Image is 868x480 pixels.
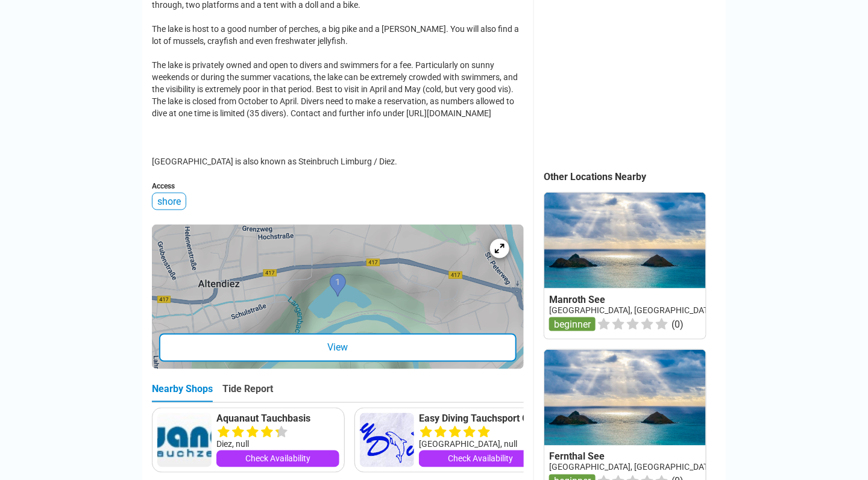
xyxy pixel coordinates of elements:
div: Access [152,182,524,190]
div: Tide Report [222,384,273,402]
a: Check Availability [216,450,339,467]
div: [GEOGRAPHIC_DATA], null [419,438,542,450]
img: Aquanaut Tauchbasis [157,413,212,467]
a: Easy Diving Tauchsport GmbH [419,413,542,425]
a: [GEOGRAPHIC_DATA], [GEOGRAPHIC_DATA] [549,463,715,472]
a: entry mapView [152,225,524,369]
a: Check Availability [419,450,542,467]
div: Nearby Shops [152,384,213,402]
div: Diez, null [216,438,339,450]
a: Aquanaut Tauchbasis [216,413,339,425]
img: Easy Diving Tauchsport GmbH [360,413,414,467]
div: View [159,334,517,362]
div: shore [152,193,186,210]
a: [GEOGRAPHIC_DATA], [GEOGRAPHIC_DATA] [549,305,715,315]
div: Other Locations Nearby [544,171,726,182]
